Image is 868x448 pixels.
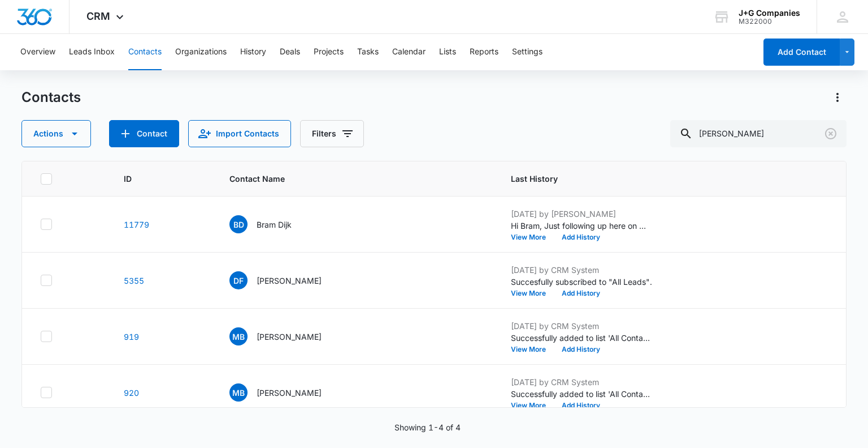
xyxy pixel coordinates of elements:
[229,383,342,402] div: Contact Name - Marc Brammer - Select to Edit Field
[20,34,55,70] button: Overview
[511,234,554,241] button: View More
[511,220,652,232] p: Hi Bram, Just following up here on my email from last week. Is there a good time we can connect o...
[554,290,608,297] button: Add History
[86,10,110,22] span: CRM
[511,264,652,276] p: [DATE] by CRM System
[357,34,379,70] button: Tasks
[229,173,467,185] span: Contact Name
[511,173,811,185] span: Last History
[554,234,608,241] button: Add History
[763,39,840,66] button: Add Contact
[511,320,652,332] p: [DATE] by CRM System
[21,120,91,147] button: Actions
[240,34,266,70] button: History
[109,120,179,147] button: Add Contact
[229,215,312,233] div: Contact Name - Bram Dijk - Select to Edit Field
[175,34,227,70] button: Organizations
[511,276,652,288] p: Succesfully subscribed to "All Leads".
[229,215,248,233] span: BD
[512,34,542,70] button: Settings
[314,34,344,70] button: Projects
[511,388,652,400] p: Successfully added to list 'All Contacts'.
[257,219,292,231] p: Bram Dijk
[257,275,322,287] p: [PERSON_NAME]
[229,327,248,345] span: MB
[511,208,652,220] p: [DATE] by [PERSON_NAME]
[394,421,461,433] p: Showing 1-4 of 4
[124,220,149,229] a: Navigate to contact details page for Bram Dijk
[124,388,139,398] a: Navigate to contact details page for Marc Brammer
[124,276,144,285] a: Navigate to contact details page for David Fellers
[511,346,554,353] button: View More
[124,173,186,185] span: ID
[511,332,652,344] p: Successfully added to list 'All Contacts'.
[229,383,248,402] span: MB
[439,34,456,70] button: Lists
[300,120,364,147] button: Filters
[257,387,322,399] p: [PERSON_NAME]
[257,331,322,343] p: [PERSON_NAME]
[188,120,291,147] button: Import Contacts
[670,120,847,147] input: Search Contacts
[21,89,81,106] h1: Contacts
[822,125,840,143] button: Clear
[554,402,608,409] button: Add History
[739,8,800,18] div: account name
[828,88,847,106] button: Actions
[470,34,498,70] button: Reports
[392,34,426,70] button: Calendar
[69,34,115,70] button: Leads Inbox
[229,271,342,289] div: Contact Name - David Fellers - Select to Edit Field
[554,346,608,353] button: Add History
[739,18,800,25] div: account id
[229,327,342,345] div: Contact Name - Mike Bramer - Select to Edit Field
[229,271,248,289] span: DF
[511,376,652,388] p: [DATE] by CRM System
[511,402,554,409] button: View More
[128,34,162,70] button: Contacts
[280,34,300,70] button: Deals
[124,332,139,342] a: Navigate to contact details page for Mike Bramer
[511,290,554,297] button: View More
